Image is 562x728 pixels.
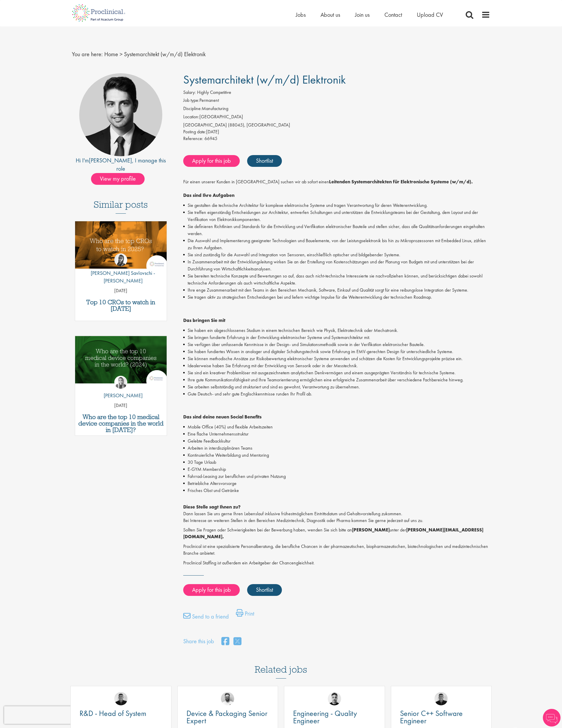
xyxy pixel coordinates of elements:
[104,50,118,58] a: breadcrumb link
[183,114,490,122] li: [GEOGRAPHIC_DATA]
[247,584,282,596] a: Shortlist
[183,155,240,167] a: Apply for this job
[293,710,376,724] a: Engineering - Quality Engineer
[80,708,146,718] span: R&D - Head of System
[183,348,490,355] li: Sie haben fundiertes Wissen in analoger und digitaler Schaltungstechnik sowie Erfahrung im EMV-ge...
[183,355,490,362] li: Sie können methodische Ansätze zur Risikobewertung elektronischer Systeme anwenden und schätzen d...
[183,287,490,294] li: Ihre enge Zusammenarbeit mit den Teams in den Bereichen Mechanik, Software, Einkauf und Qualität ...
[236,609,254,621] a: Print
[183,258,490,272] li: In Zusammenarbeit mit der Entwicklungsleitung wirken Sie an der Erstellung von Kostenschätzungen ...
[183,334,490,341] li: Sie bringen fundierte Erfahrung in der Entwicklung elektronischer Systeme und Systemarchitektur mit.
[72,156,170,173] div: Hi I'm , I manage this role
[434,692,448,705] img: Christian Andersen
[75,221,167,273] a: Link to a post
[183,362,490,369] li: Idealerweise haben Sie Erfahrung mit der Entwicklung von Sensorik oder in der Messtechnik.
[75,402,167,409] p: [DATE]
[329,179,473,185] strong: Leitenden Systemarchitekten für Elektronische Systeme (w/m/d).
[328,692,341,705] img: Dean Fisher
[234,635,241,648] a: share on twitter
[183,466,490,473] li: E-GYM Membership
[183,445,490,452] li: Arbeiten in interdisziplinären Teams
[293,708,357,726] span: Engineering - Quality Engineer
[183,637,214,646] label: Share this job
[183,129,206,135] span: Posting date:
[183,527,483,540] strong: [PERSON_NAME][EMAIL_ADDRESS][DOMAIN_NAME].
[183,376,490,383] li: Ihre gute Kommunikationsfähigkeit und Ihre Teamorientierung ermöglichen eine erfolgreiche Zusamme...
[183,327,490,334] li: Sie haben ein abgeschlossenes Studium in einem technischen Bereich wie Physik, Elektrotechnik ode...
[183,487,490,494] li: Frisches Obst und Getränke
[75,336,167,388] a: Link to a post
[183,179,490,566] div: Job description
[400,710,483,724] a: Senior C++ Software Engineer
[72,50,103,58] span: You are here:
[255,650,307,679] h3: Related jobs
[91,173,145,185] span: View my profile
[114,692,128,705] img: Christian Andersen
[89,157,132,164] a: [PERSON_NAME]
[355,11,370,19] a: Join us
[183,105,202,112] label: Discipline:
[352,527,390,533] strong: [PERSON_NAME]
[183,584,240,596] a: Apply for this job
[75,336,167,383] img: Top 10 Medical Device Companies 2024
[183,473,490,480] li: Fahrrad-Leasing zur beruflichen und privaten Nutzung
[183,294,490,301] li: Sie tragen aktiv zu strategischen Entscheidungen bei und liefern wichtige Impulse für die Weitere...
[183,114,199,120] label: Location:
[384,11,402,19] a: Contact
[183,497,490,524] p: Dann lassen Sie uns gerne Ihren Lebenslauf inklusive frühestmöglichem Eintrittsdatum und Gehaltsv...
[320,11,340,19] span: About us
[183,480,490,487] li: Betriebliche Altersvorsorge
[99,376,143,402] a: Hannah Burke [PERSON_NAME]
[4,706,80,724] iframe: reCAPTCHA
[204,135,217,142] span: 66945
[183,369,490,376] li: Sie sind ein kreativer Problemlöser mit ausgezeichnetem analytischen Denkvermögen und einem ausge...
[400,708,463,726] span: Senior C++ Software Engineer
[79,73,162,156] img: imeage of recruiter Thomas Wenig
[183,72,346,87] span: Systemarchitekt (w/m/d) Elektronik
[296,11,306,19] a: Jobs
[183,438,490,445] li: Gelebte Feedbackkultur
[183,317,225,323] strong: Das bringen Sie mit
[114,376,127,389] img: Hannah Burke
[247,155,282,167] a: Shortlist
[78,414,164,433] a: Who are the top 10 medical device companies in the world in [DATE]?
[417,11,443,19] span: Upload CV
[183,341,490,348] li: Sie verfügen über umfassende Kenntnisse in der Design- und Simulationsmethodik sowie in der Verif...
[99,392,143,399] p: [PERSON_NAME]
[75,253,167,287] a: Theodora Savlovschi - Wicks [PERSON_NAME] Savlovschi - [PERSON_NAME]
[124,50,206,58] span: Systemarchitekt (w/m/d) Elektronik
[183,122,490,129] div: [GEOGRAPHIC_DATA] (88045), [GEOGRAPHIC_DATA]
[183,527,490,540] p: Sollten Sie Fragen oder Schwierigkeiten bei der Bewerbung haben, wenden Sie sich bitte an unter der
[183,192,234,198] strong: Das sind Ihre Aufgaben
[78,299,164,312] a: Top 10 CROs to watch in [DATE]
[183,237,490,251] li: Die Auswahl und Implementierung geeigneter Technologien und Bauelemente, von der Leistungselektro...
[222,635,229,648] a: share on facebook
[197,89,231,95] span: Highly Competitive
[183,272,490,287] li: Sie bereiten technische Konzepte und Bewertungen so auf, dass auch nicht-technische Interessierte...
[183,504,241,510] strong: Diese Stelle sagt Ihnen zu?
[183,179,490,199] p: Für einen unserer Kunden in [GEOGRAPHIC_DATA] suchen wir ab sofort einen
[221,692,234,705] img: Emile De Beer
[183,135,203,142] label: Reference:
[183,251,490,258] li: Sie sind zuständig für die Auswahl und Integration von Sensoren, einschließlich optischer und bil...
[183,97,490,105] li: Permanent
[186,708,267,726] span: Device & Packaging Senior Expert
[91,174,151,182] a: View my profile
[183,543,490,557] p: Proclinical ist eine spezialisierte Personalberatung, die berufliche Chancen in der pharmazeutisc...
[80,710,162,717] a: R&D - Head of System
[183,452,490,459] li: Kontinuierliche Weiterbildung und Mentoring
[183,209,490,223] li: Sie treffen eigenständig Entscheidungen zur Architektur, entwerfen Schaltungen und unterstützen d...
[183,97,199,104] label: Job type:
[186,710,269,724] a: Device & Packaging Senior Expert
[183,202,490,209] li: Sie gestalten die technische Architektur für komplexe elektronische Systeme und tragen Verantwort...
[120,50,123,58] span: >
[183,223,490,237] li: Sie definieren Richtlinien und Standards für die Entwicklung und Verifikation elektronischer Baut...
[183,431,490,438] li: Eine flache Unternehmensstruktur
[75,269,167,284] p: [PERSON_NAME] Savlovschi - [PERSON_NAME]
